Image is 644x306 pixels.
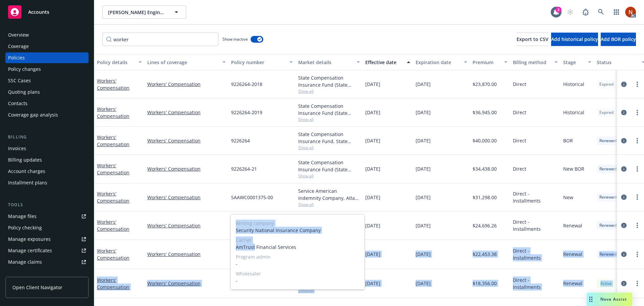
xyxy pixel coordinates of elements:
[365,81,380,88] span: [DATE]
[416,59,460,66] div: Expiration date
[513,165,526,172] span: Direct
[5,143,89,154] a: Invoices
[599,222,616,228] span: Renewed
[231,59,285,66] div: Policy number
[147,194,226,201] a: Workers' Compensation
[513,137,526,144] span: Direct
[5,166,89,177] a: Account charges
[555,7,561,13] div: 2
[8,234,51,245] div: Manage exposures
[97,134,129,147] a: Workers' Compensation
[513,247,558,261] span: Direct - Installments
[563,109,584,116] span: Historical
[147,109,226,116] a: Workers' Compensation
[236,270,359,277] span: Wholesaler
[633,80,641,88] a: more
[473,59,500,66] div: Premium
[5,211,89,222] a: Manage files
[231,81,262,88] span: 9226264-2018
[587,293,595,306] div: Drag to move
[8,64,41,75] div: Policy changes
[599,110,613,116] span: Expired
[5,234,89,245] span: Manage exposures
[147,165,226,172] a: Workers' Compensation
[8,245,52,256] div: Manage certificates
[599,280,613,287] span: Active
[625,7,636,17] img: photo
[601,33,636,46] button: Add BOR policy
[473,280,497,287] span: $18,356.00
[8,75,31,86] div: SSC Cases
[563,165,584,172] span: New BOR
[599,166,616,172] span: Renewed
[231,137,250,144] span: 9226264
[363,54,413,70] button: Effective date
[97,190,129,204] a: Workers' Compensation
[513,59,550,66] div: Billing method
[298,187,360,202] div: Service American Indemnity Company, Atlas General Insurance Services
[365,59,403,66] div: Effective date
[473,251,497,258] span: $22,453.38
[416,251,431,258] span: [DATE]
[365,222,380,229] span: [DATE]
[8,30,29,40] div: Overview
[633,137,641,145] a: more
[601,36,636,42] span: Add BOR policy
[551,36,598,42] span: Add historical policy
[298,173,360,179] span: Show all
[5,222,89,233] a: Policy checking
[12,284,62,291] span: Open Client Navigator
[5,41,89,52] a: Coverage
[147,137,226,144] a: Workers' Compensation
[236,244,359,251] span: AmTrust Financial Services
[563,194,573,201] span: New
[236,220,359,227] span: Writing company
[610,5,623,19] a: Switch app
[416,81,431,88] span: [DATE]
[416,194,431,201] span: [DATE]
[147,280,226,287] a: Workers' Compensation
[513,190,558,204] span: Direct - Installments
[416,137,431,144] span: [DATE]
[94,54,145,70] button: Policy details
[365,109,380,116] span: [DATE]
[416,165,431,172] span: [DATE]
[8,257,42,267] div: Manage claims
[5,257,89,267] a: Manage claims
[563,280,582,287] span: Renewal
[416,222,431,229] span: [DATE]
[473,81,497,88] span: $23,870.00
[236,253,359,260] span: Program admin
[513,109,526,116] span: Direct
[620,108,628,117] a: circleInformation
[8,110,58,120] div: Coverage gap analysis
[228,54,296,70] button: Policy number
[633,108,641,117] a: more
[8,52,25,63] div: Policies
[108,9,166,16] span: [PERSON_NAME] Engineering Inc.
[587,293,632,306] button: Nova Assist
[563,137,573,144] span: BOR
[8,211,37,222] div: Manage files
[298,202,360,207] span: Show all
[298,288,360,293] span: Show all
[298,117,360,122] span: Show all
[147,81,226,88] a: Workers' Compensation
[5,52,89,63] a: Policies
[365,194,380,201] span: [DATE]
[147,222,226,229] a: Workers' Compensation
[97,219,129,232] a: Workers' Compensation
[8,143,26,154] div: Invoices
[633,250,641,258] a: more
[620,221,628,229] a: circleInformation
[298,74,360,88] div: State Compensation Insurance Fund (State Fund)
[5,268,89,279] a: Manage BORs
[633,193,641,201] a: more
[236,260,359,267] span: -
[298,102,360,117] div: State Compensation Insurance Fund (State Fund)
[5,3,89,21] a: Accounts
[563,5,577,19] a: Start snowing
[599,251,616,257] span: Renewed
[5,75,89,86] a: SSC Cases
[473,194,497,201] span: $31,298.00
